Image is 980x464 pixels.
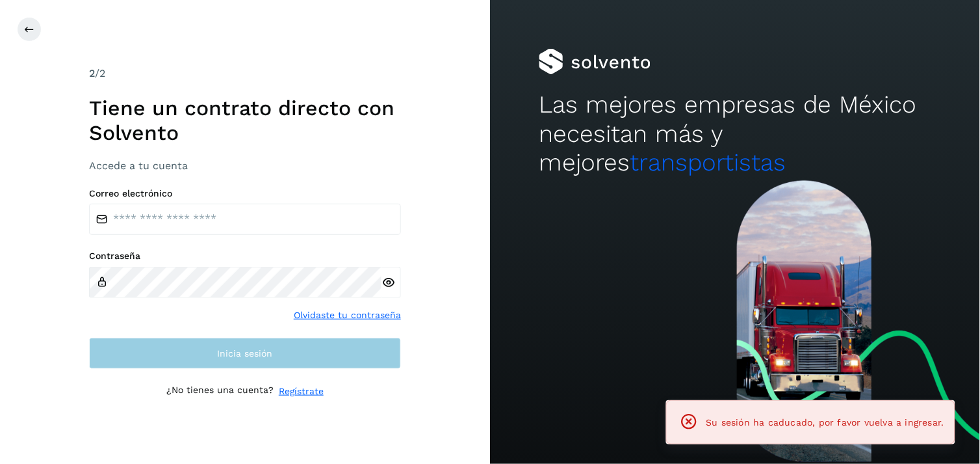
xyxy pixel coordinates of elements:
span: Su sesión ha caducado, por favor vuelva a ingresar. [706,417,944,428]
label: Correo electrónico [89,188,401,199]
a: Regístrate [279,385,324,398]
h2: Las mejores empresas de México necesitan más y mejores [539,90,931,177]
button: Inicia sesión [89,338,401,369]
a: Olvidaste tu contraseña [294,308,401,322]
span: 2 [89,67,95,79]
h3: Accede a tu cuenta [89,159,401,172]
p: ¿No tienes una cuenta? [166,385,274,398]
div: /2 [89,66,401,81]
span: Inicia sesión [218,349,273,358]
h1: Tiene un contrato directo con Solvento [89,96,401,146]
label: Contraseña [89,251,401,262]
span: transportistas [630,148,786,176]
